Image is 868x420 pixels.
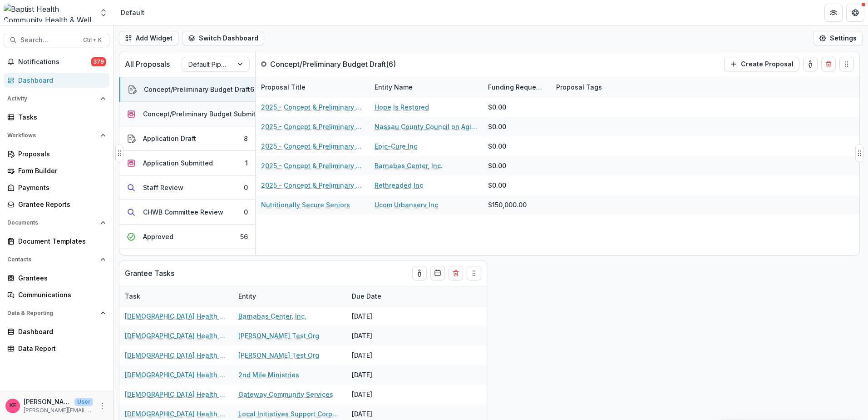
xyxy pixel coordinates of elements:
button: Application Draft8 [119,126,255,151]
div: $0.00 [488,141,506,151]
div: Communications [18,290,102,300]
div: Staff Review [143,183,183,192]
button: Open entity switcher [97,4,110,22]
a: Nutritionally Secure Seniors [261,200,350,210]
button: CHWB Committee Review0 [119,200,255,225]
a: Barnabas Center, Inc. [375,161,443,170]
a: Tasks [4,110,109,125]
a: [DEMOGRAPHIC_DATA] Health Strategic Investment Impact Report 2 [125,390,227,399]
div: CHWB Committee Review [143,207,223,217]
button: Open Workflows [4,128,109,143]
button: Partners [824,4,843,22]
div: [DATE] [346,326,414,345]
div: Dashboard [18,327,102,336]
div: Funding Requested [483,77,551,97]
button: Add Widget [119,31,178,45]
div: Document Templates [18,236,102,246]
div: Due Date [346,286,414,306]
div: Entity Name [369,77,483,97]
button: Staff Review0 [119,175,255,200]
button: Settings [813,31,863,45]
a: 2025 - Concept & Preliminary Budget Form [261,122,364,131]
div: Application Draft [143,134,196,143]
div: Funding Requested [483,82,551,92]
button: Open Activity [4,91,109,106]
div: $0.00 [488,161,506,170]
div: Grantee Reports [18,200,102,209]
button: Drag [855,144,863,162]
a: 2025 - Concept & Preliminary Budget Form [261,180,364,190]
div: 1 [245,158,248,168]
div: Task [119,291,146,301]
div: Concept/Preliminary Budget Submitted [143,109,266,119]
div: [DATE] [346,306,414,326]
div: Proposal Tags [551,82,607,92]
button: Concept/Preliminary Budget Submitted1 [119,102,255,126]
div: [DATE] [346,365,414,385]
div: $0.00 [488,102,506,112]
button: Delete card [449,266,463,280]
button: Drag [839,57,854,71]
button: Create Proposal [724,57,799,71]
a: Payments [4,180,109,195]
a: Epic-Cure Inc [375,141,417,151]
button: Get Help [846,4,864,22]
a: Gateway Community Services [238,390,333,399]
a: 2025 - Concept & Preliminary Budget Form [261,161,364,170]
div: Task [119,286,233,306]
div: Proposal Title [256,77,369,97]
p: User [74,398,93,406]
div: Entity [233,286,346,306]
span: Workflows [7,132,97,139]
a: Rethreaded Inc [375,180,423,190]
button: Open Contacts [4,252,109,267]
a: Communications [4,287,109,302]
p: Concept/Preliminary Budget Draft ( 6 ) [270,59,396,70]
span: Contacts [7,256,97,263]
span: Search... [20,36,78,44]
a: Document Templates [4,234,109,249]
div: Dashboard [18,75,102,85]
div: Form Builder [18,166,102,175]
button: Search... [4,33,109,47]
div: Data Report [18,344,102,353]
button: Delete card [821,57,836,71]
span: Data & Reporting [7,310,97,316]
button: toggle-assigned-to-me [412,266,427,280]
a: Form Builder [4,163,109,178]
div: Application Submitted [143,158,213,168]
div: Proposals [18,149,102,159]
div: Concept/Preliminary Budget Draft [144,85,250,94]
button: Application Submitted1 [119,151,255,175]
a: 2025 - Concept & Preliminary Budget Form [261,141,364,151]
div: $0.00 [488,122,506,131]
div: Entity Name [369,82,418,92]
a: Grantee Reports [4,197,109,212]
a: [PERSON_NAME] Test Org [238,331,319,340]
img: Baptist Health Community Health & Well Being logo [4,4,94,22]
div: Ctrl + K [81,35,104,45]
a: Hope Is Restored [375,102,429,112]
a: [DEMOGRAPHIC_DATA] Health Strategic Investment Impact Report 2 [125,409,227,419]
button: Approved56 [119,225,255,249]
span: Notifications [18,58,91,66]
div: 6 [250,85,254,94]
div: Default [121,8,144,17]
button: Open Data & Reporting [4,306,109,320]
button: Calendar [430,266,445,280]
a: Barnabas Center, Inc. [238,311,306,321]
div: 0 [244,207,248,217]
a: Ucom Urbanserv Inc [375,200,438,210]
div: [DATE] [346,385,414,404]
p: [PERSON_NAME] [24,397,71,406]
a: Dashboard [4,324,109,339]
div: 0 [244,183,248,192]
button: Drag [115,144,123,162]
a: [DEMOGRAPHIC_DATA] Health Strategic Investment Impact Report 2 [125,370,227,380]
a: Nassau County Council on Aging [375,122,477,131]
a: Proposals [4,146,109,161]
